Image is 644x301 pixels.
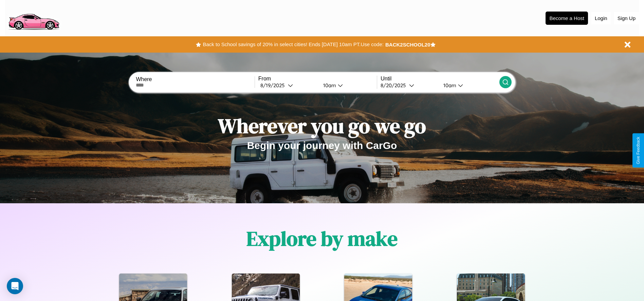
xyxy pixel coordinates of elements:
[5,3,62,32] img: logo
[381,76,499,82] label: Until
[201,40,385,49] button: Back to School savings of 20% in select cities! Ends [DATE] 10am PT.Use code:
[258,76,377,82] label: From
[318,82,377,89] button: 10am
[636,137,641,164] div: Give Feedback
[591,12,611,24] button: Login
[136,76,254,82] label: Where
[438,82,499,89] button: 10am
[440,82,458,89] div: 10am
[320,82,338,89] div: 10am
[614,12,639,24] button: Sign Up
[381,82,409,89] div: 8 / 20 / 2025
[246,225,398,252] h1: Explore by make
[546,12,588,25] button: Become a Host
[385,42,430,48] b: BACK2SCHOOL20
[7,278,23,294] div: Open Intercom Messenger
[258,82,318,89] button: 8/19/2025
[260,82,288,89] div: 8 / 19 / 2025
